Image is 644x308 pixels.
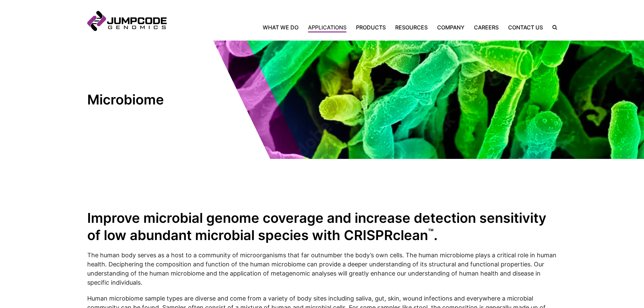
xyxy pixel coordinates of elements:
[87,251,557,287] p: The human body serves as a host to a community of microorganisms that far outnumber the body’s ow...
[432,23,469,31] a: Company
[390,23,432,31] a: Resources
[548,25,557,30] label: Search the site.
[351,23,390,31] a: Products
[303,23,351,31] a: Applications
[87,91,209,108] h1: Microbiome
[503,23,548,31] a: Contact Us
[263,23,303,31] a: What We Do
[428,227,434,237] sup: ™
[87,210,546,243] strong: Improve microbial genome coverage and increase detection sensitivity of low abundant microbial sp...
[167,23,548,31] nav: Primary Navigation
[469,23,503,31] a: Careers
